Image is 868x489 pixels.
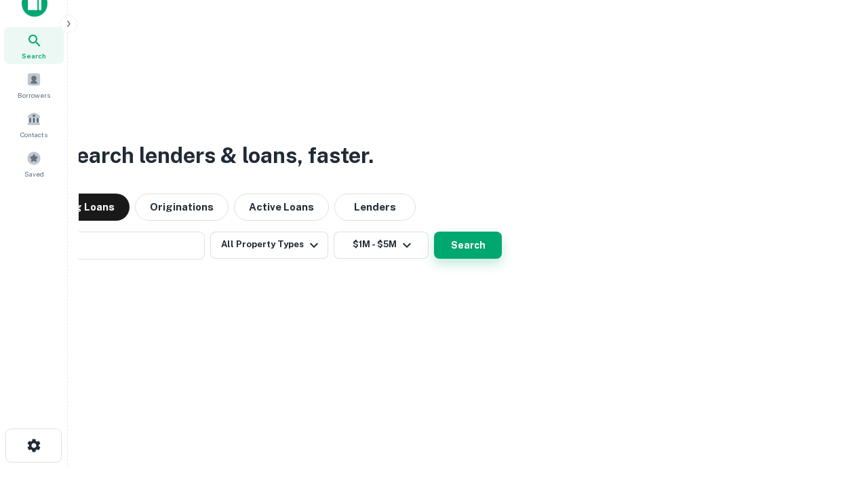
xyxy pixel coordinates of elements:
[4,27,64,64] a: Search
[22,50,46,61] span: Search
[234,194,329,221] button: Active Loans
[18,90,50,101] span: Borrowers
[434,232,502,259] button: Search
[20,129,47,140] span: Contacts
[800,380,868,446] iframe: Chat Widget
[24,168,44,179] span: Saved
[334,232,429,259] button: $1M - $5M
[210,232,328,259] button: All Property Types
[62,139,374,172] h3: Search lenders & loans, faster.
[4,67,64,103] a: Borrowers
[4,145,64,182] a: Saved
[4,106,64,143] a: Contacts
[334,194,416,221] button: Lenders
[135,194,229,221] button: Originations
